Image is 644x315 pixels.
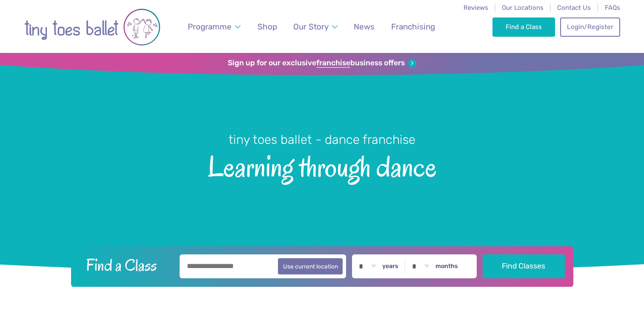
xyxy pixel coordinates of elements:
span: Programme [188,22,232,32]
img: tiny toes ballet [24,6,160,49]
a: Franchising [387,17,439,37]
a: Reviews [464,4,488,12]
small: tiny toes ballet - dance franchise [229,132,415,147]
h2: Find a Class [79,254,174,276]
a: Shop [253,17,281,37]
label: years [382,262,398,270]
span: News [354,22,375,32]
span: Our Story [293,22,329,32]
a: Sign up for our exclusivefranchisebusiness offers [228,58,416,68]
a: Login/Register [560,17,620,36]
a: FAQs [605,4,620,12]
button: Use current location [278,258,343,274]
a: Find a Class [492,17,555,36]
a: Contact Us [557,4,591,12]
a: Our Story [289,17,341,37]
span: Franchising [391,22,435,32]
a: Programme [183,17,244,37]
a: Our Locations [502,4,544,12]
span: Learning through dance [15,148,629,183]
strong: franchise [316,58,350,68]
label: months [435,262,458,270]
span: Shop [258,22,277,32]
a: News [350,17,379,37]
button: Find Classes [483,254,565,278]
